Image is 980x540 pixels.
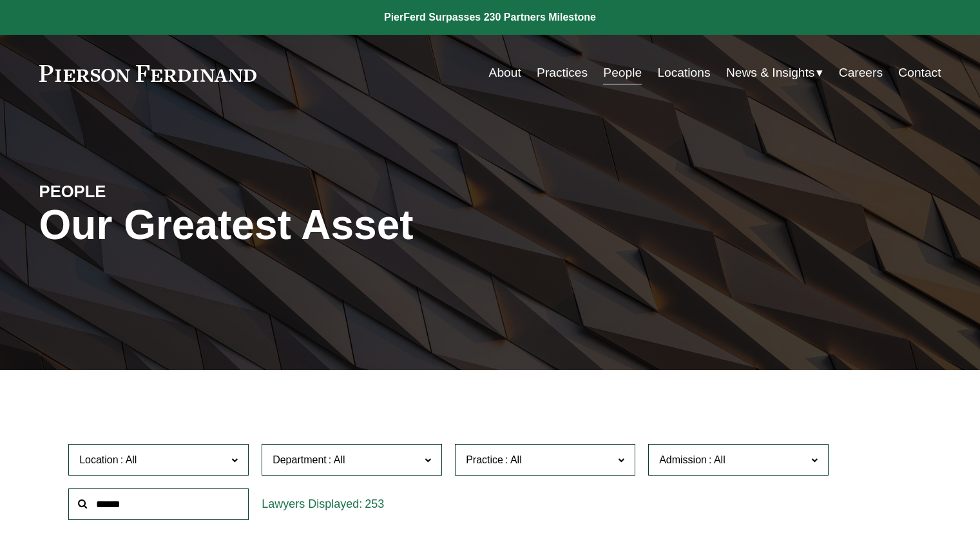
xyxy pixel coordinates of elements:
span: Department [273,454,327,465]
a: folder dropdown [726,61,823,85]
h4: PEOPLE [39,181,265,202]
a: People [603,61,642,85]
span: News & Insights [726,62,815,84]
a: Practices [537,61,588,85]
span: 253 [365,497,384,510]
a: Careers [839,61,883,85]
span: Location [79,454,119,465]
a: Contact [898,61,941,85]
span: Practice [466,454,503,465]
span: Admission [659,454,707,465]
h1: Our Greatest Asset [39,202,640,249]
a: About [489,61,521,85]
a: Locations [657,61,710,85]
